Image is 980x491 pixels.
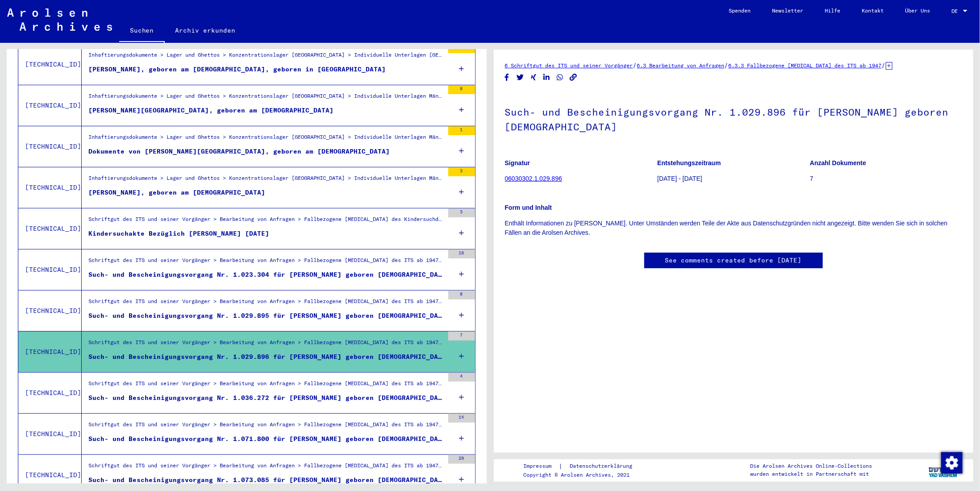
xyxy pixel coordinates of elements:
span: / [633,61,637,69]
div: Schriftgut des ITS und seiner Vorgänger > Bearbeitung von Anfragen > Fallbezogene [MEDICAL_DATA] ... [88,297,444,310]
p: Copyright © Arolsen Archives, 2021 [524,471,643,479]
div: | [524,462,643,471]
div: Schriftgut des ITS und seiner Vorgänger > Bearbeitung von Anfragen > Fallbezogene [MEDICAL_DATA] ... [88,379,444,392]
button: Copy link [569,72,578,83]
div: Schriftgut des ITS und seiner Vorgänger > Bearbeitung von Anfragen > Fallbezogene [MEDICAL_DATA] ... [88,338,444,351]
a: Suchen [119,20,165,43]
div: 8 [448,85,475,94]
p: 7 [810,174,962,183]
div: [PERSON_NAME], geboren am [DEMOGRAPHIC_DATA] [88,188,265,197]
div: Inhaftierungsdokumente > Lager und Ghettos > Konzentrationslager [GEOGRAPHIC_DATA] > Individuelle... [88,133,444,146]
a: Impressum [524,462,559,471]
span: DE [951,8,961,14]
td: [TECHNICAL_ID] [18,413,82,454]
a: 6.3.3 Fallbezogene [MEDICAL_DATA] des ITS ab 1947 [729,62,882,69]
button: Share on Xing [529,72,538,83]
div: 1 [448,126,475,135]
div: Such- und Bescheinigungsvorgang Nr. 1.029.896 für [PERSON_NAME] geboren [DEMOGRAPHIC_DATA] [88,352,444,362]
div: Such- und Bescheinigungsvorgang Nr. 1.071.800 für [PERSON_NAME] geboren [DEMOGRAPHIC_DATA] [88,434,444,444]
div: Inhaftierungsdokumente > Lager und Ghettos > Konzentrationslager [GEOGRAPHIC_DATA] > Individuelle... [88,92,444,104]
a: 06030302.1.029.896 [505,175,562,182]
span: / [725,61,729,69]
a: 6.3 Bearbeitung von Anfragen [637,62,725,69]
div: 3 [448,167,475,176]
button: Share on LinkedIn [542,72,551,83]
div: 8 [448,291,475,300]
b: Entstehungszeitraum [657,159,721,166]
p: Die Arolsen Archives Online-Collections [751,462,872,470]
div: Such- und Bescheinigungsvorgang Nr. 1.023.304 für [PERSON_NAME] geboren [DEMOGRAPHIC_DATA] [88,270,444,279]
a: Archiv erkunden [165,20,246,41]
span: / [882,61,886,69]
img: yv_logo.png [927,459,960,481]
h1: Such- und Bescheinigungsvorgang Nr. 1.029.896 für [PERSON_NAME] geboren [DEMOGRAPHIC_DATA] [505,92,963,146]
div: 4 [448,373,475,382]
div: Such- und Bescheinigungsvorgang Nr. 1.073.085 für [PERSON_NAME] geboren [DEMOGRAPHIC_DATA] oder27... [88,475,444,485]
td: [TECHNICAL_ID] [18,331,82,372]
div: Such- und Bescheinigungsvorgang Nr. 1.036.272 für [PERSON_NAME] geboren [DEMOGRAPHIC_DATA] [88,393,444,403]
a: 6 Schriftgut des ITS und seiner Vorgänger [505,62,633,69]
div: 14 [448,414,475,423]
img: Arolsen_neg.svg [7,8,112,31]
div: 18 [448,250,475,258]
td: [TECHNICAL_ID] [18,85,82,126]
div: Such- und Bescheinigungsvorgang Nr. 1.029.895 für [PERSON_NAME] geboren [DEMOGRAPHIC_DATA] [88,311,444,320]
b: Form und Inhalt [505,204,552,211]
div: [PERSON_NAME], geboren am [DEMOGRAPHIC_DATA], geboren in [GEOGRAPHIC_DATA] [88,65,386,74]
td: [TECHNICAL_ID] [18,167,82,208]
div: Inhaftierungsdokumente > Lager und Ghettos > Konzentrationslager [GEOGRAPHIC_DATA] > Individuelle... [88,174,444,187]
div: 29 [448,455,475,464]
td: [TECHNICAL_ID] [18,372,82,413]
div: Schriftgut des ITS und seiner Vorgänger > Bearbeitung von Anfragen > Fallbezogene [MEDICAL_DATA] ... [88,215,444,228]
td: [TECHNICAL_ID] [18,208,82,249]
div: 3 [448,208,475,217]
button: Share on Facebook [502,72,512,83]
a: Datenschutzerklärung [563,462,643,471]
img: Zustimmung ändern [941,452,963,474]
button: Share on Twitter [516,72,525,83]
div: Schriftgut des ITS und seiner Vorgänger > Bearbeitung von Anfragen > Fallbezogene [MEDICAL_DATA] ... [88,462,444,474]
p: Enthält Informationen zu [PERSON_NAME]. Unter Umständen werden Teile der Akte aus Datenschutzgrün... [505,219,963,237]
div: Schriftgut des ITS und seiner Vorgänger > Bearbeitung von Anfragen > Fallbezogene [MEDICAL_DATA] ... [88,420,444,433]
div: 7 [448,332,475,341]
button: Share on WhatsApp [555,72,565,83]
td: [TECHNICAL_ID] [18,44,82,85]
p: [DATE] - [DATE] [657,174,809,183]
div: Schriftgut des ITS und seiner Vorgänger > Bearbeitung von Anfragen > Fallbezogene [MEDICAL_DATA] ... [88,256,444,269]
td: [TECHNICAL_ID] [18,126,82,167]
td: [TECHNICAL_ID] [18,290,82,331]
b: Signatur [505,159,530,166]
p: wurden entwickelt in Partnerschaft mit [751,470,872,478]
td: [TECHNICAL_ID] [18,249,82,290]
div: Dokumente von [PERSON_NAME][GEOGRAPHIC_DATA], geboren am [DEMOGRAPHIC_DATA] [88,147,390,156]
div: Kindersuchakte Bezüglich [PERSON_NAME] [DATE] [88,229,269,238]
div: Inhaftierungsdokumente > Lager und Ghettos > Konzentrationslager [GEOGRAPHIC_DATA] > Individuelle... [88,51,444,63]
div: [PERSON_NAME][GEOGRAPHIC_DATA], geboren am [DEMOGRAPHIC_DATA] [88,106,334,115]
a: See comments created before [DATE] [665,256,802,265]
b: Anzahl Dokumente [810,159,866,166]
